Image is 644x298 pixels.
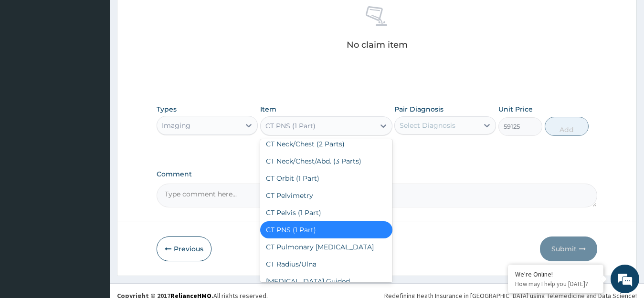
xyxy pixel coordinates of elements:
[394,104,443,114] label: Pair Diagnosis
[347,40,408,50] p: No claim item
[260,104,276,114] label: Item
[498,104,533,114] label: Unit Price
[540,236,597,261] button: Submit
[260,256,392,273] div: CT Radius/Ulna
[515,280,596,288] p: How may I help you today?
[18,48,39,72] img: d_794563401_company_1708531726252_794563401
[260,187,392,204] div: CT Pelvimetry
[260,238,392,256] div: CT Pulmonary [MEDICAL_DATA]
[260,135,392,153] div: CT Neck/Chest (2 Parts)
[515,270,596,278] div: We're Online!
[157,236,211,261] button: Previous
[157,105,177,113] label: Types
[5,197,182,231] textarea: Type your message and hit 'Enter'
[400,121,455,130] div: Select Diagnosis
[545,117,589,136] button: Add
[260,153,392,170] div: CT Neck/Chest/Abd. (3 Parts)
[260,204,392,221] div: CT Pelvis (1 Part)
[157,170,598,178] label: Comment
[265,121,316,131] div: CT PNS (1 Part)
[162,121,190,130] div: Imaging
[55,89,132,185] span: We're online!
[260,170,392,187] div: CT Orbit (1 Part)
[157,5,179,28] div: Minimize live chat window
[50,53,160,66] div: Chat with us now
[260,221,392,238] div: CT PNS (1 Part)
